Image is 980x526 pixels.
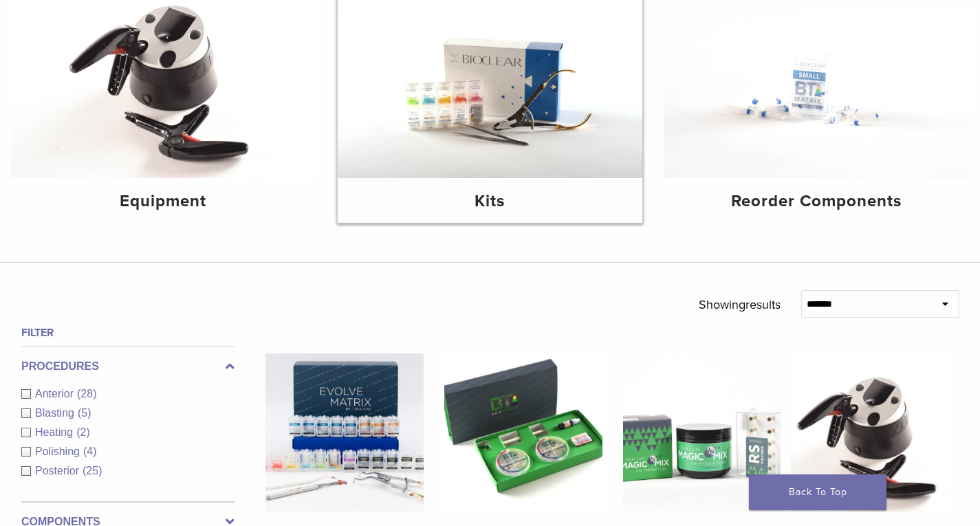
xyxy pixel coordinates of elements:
label: Procedures [21,358,235,375]
span: (5) [78,407,91,419]
span: (28) [77,388,96,399]
h4: Kits [349,189,631,214]
h4: Reorder Components [675,189,958,214]
span: Polishing [35,446,83,457]
a: Back To Top [749,474,886,510]
span: Anterior [35,388,77,399]
img: Evolve All-in-One Kit [265,353,424,512]
img: Rockstar (RS) Polishing Kit [623,353,781,512]
span: Heating [35,426,76,438]
span: (2) [76,426,90,438]
img: HeatSync Kit [791,353,949,512]
img: Black Triangle (BT) Kit [444,353,602,512]
span: (4) [83,446,97,457]
p: Showing results [699,290,781,319]
h4: Filter [21,325,235,341]
span: (25) [83,465,102,476]
span: Posterior [35,465,83,476]
h4: Equipment [22,189,305,214]
span: Blasting [35,407,78,419]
